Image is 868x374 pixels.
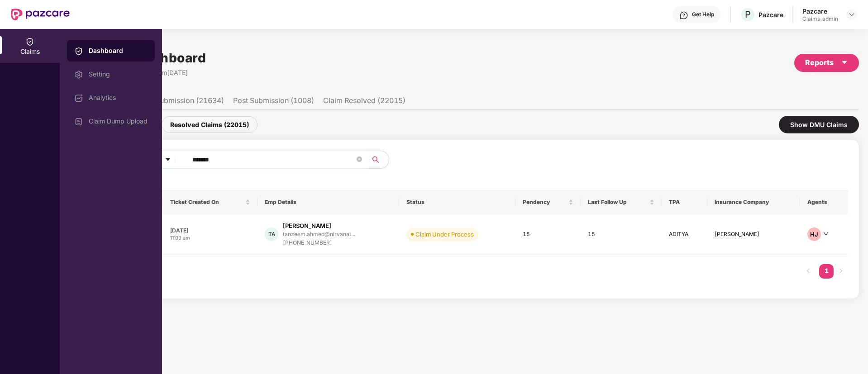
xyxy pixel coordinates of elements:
span: down [823,231,829,237]
div: Show DMU Claims [779,116,859,133]
td: ADITYA [662,214,707,255]
img: svg+xml;base64,PHN2ZyBpZD0iQ2xhaW0iIHhtbG5zPSJodHRwOi8vd3d3LnczLm9yZy8yMDAwL3N2ZyIgd2lkdGg9IjIwIi... [74,47,83,56]
img: svg+xml;base64,PHN2ZyBpZD0iVXBsb2FkX0xvZ3MiIGRhdGEtbmFtZT0iVXBsb2FkIExvZ3MiIHhtbG5zPSJodHRwOi8vd3... [74,117,83,126]
span: P [745,9,751,20]
div: Get Help [692,11,714,18]
div: 11:03 am [170,234,250,242]
span: caret-down [165,156,171,164]
span: Ticket Created On [170,199,243,206]
img: svg+xml;base64,PHN2ZyBpZD0iQ2xhaW0iIHhtbG5zPSJodHRwOi8vd3d3LnczLm9yZy8yMDAwL3N2ZyIgd2lkdGg9IjIwIi... [25,37,34,46]
div: [DATE] [170,227,250,234]
th: Ticket Created On [163,190,258,214]
div: [PHONE_NUMBER] [283,239,355,247]
span: Last Follow Up [588,199,648,206]
img: svg+xml;base64,PHN2ZyBpZD0iRHJvcGRvd24tMzJ4MzIiIHhtbG5zPSJodHRwOi8vd3d3LnczLm9yZy8yMDAwL3N2ZyIgd2... [848,11,855,18]
span: search [367,156,384,163]
div: Claims_admin [802,15,838,23]
div: HJ [807,227,821,241]
div: tanzeem.ahmed@nirvanat... [283,231,355,237]
td: [PERSON_NAME] [707,214,800,255]
span: caret-down [841,59,848,66]
span: close-circle [357,156,362,162]
li: Post Submission (1008) [233,96,314,109]
th: Status [399,190,515,214]
li: Previous Page [801,264,816,279]
span: close-circle [357,156,362,164]
li: Next Page [834,264,848,279]
img: New Pazcare Logo [11,9,70,20]
div: Claim Dump Upload [89,118,148,125]
th: Insurance Company [707,190,800,214]
div: Reports [805,57,848,68]
a: 1 [819,264,834,278]
div: TA [265,227,278,241]
li: Claim Resolved (22015) [323,96,405,109]
img: svg+xml;base64,PHN2ZyBpZD0iU2V0dGluZy0yMHgyMCIgeG1sbnM9Imh0dHA6Ly93d3cudzMub3JnLzIwMDAvc3ZnIiB3aW... [74,70,83,79]
img: svg+xml;base64,PHN2ZyBpZD0iRGFzaGJvYXJkIiB4bWxucz0iaHR0cDovL3d3dy53My5vcmcvMjAwMC9zdmciIHdpZHRoPS... [74,94,83,103]
div: [PERSON_NAME] [283,222,331,230]
div: Claim Under Process [415,230,474,239]
span: Pendency [523,199,567,206]
li: Pre Submission (21634) [142,96,224,109]
button: search [367,151,389,169]
td: 15 [581,214,662,255]
th: Last Follow Up [581,190,662,214]
td: 15 [515,214,581,255]
button: right [834,264,848,279]
div: Pazcare [802,7,838,15]
div: Analytics [89,94,148,101]
img: svg+xml;base64,PHN2ZyBpZD0iSGVscC0zMngzMiIgeG1sbnM9Imh0dHA6Ly93d3cudzMub3JnLzIwMDAvc3ZnIiB3aWR0aD... [679,11,688,20]
div: Setting [89,71,148,78]
th: Pendency [515,190,581,214]
th: Emp Details [258,190,399,214]
li: 1 [819,264,834,279]
div: Resolved Claims (22015) [162,116,258,133]
th: TPA [662,190,707,214]
span: left [806,268,811,274]
span: right [838,268,844,274]
div: Pazcare [758,10,783,19]
th: Agents [800,190,848,214]
button: left [801,264,816,279]
div: Dashboard [89,46,148,55]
